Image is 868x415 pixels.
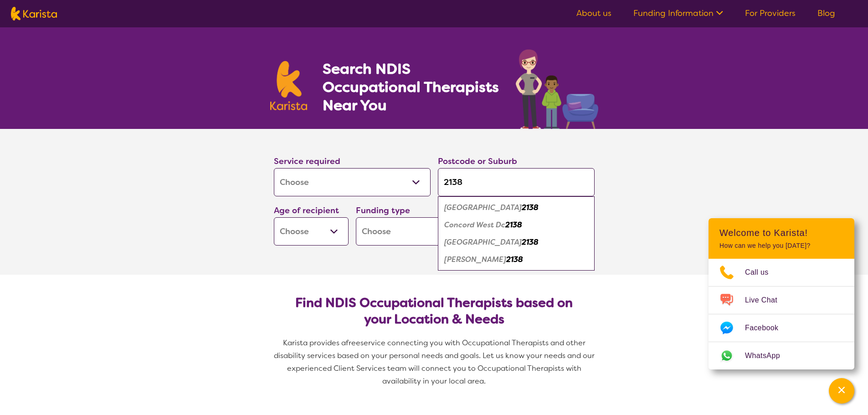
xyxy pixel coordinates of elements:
a: Web link opens in a new tab. [709,342,854,369]
h2: Welcome to Karista! [719,227,843,238]
h2: Find NDIS Occupational Therapists based on your Location & Needs [281,295,587,328]
label: Funding type [356,205,410,216]
em: 2138 [506,255,523,264]
span: Karista provides a [283,338,346,348]
button: Channel Menu [829,378,854,404]
h1: Search NDIS Occupational Therapists Near You [323,60,500,114]
span: WhatsApp [745,349,791,363]
img: occupational-therapy [516,49,598,129]
div: Rhodes 2138 [442,251,590,268]
em: 2138 [522,203,539,212]
input: Type [438,168,595,196]
em: [GEOGRAPHIC_DATA] [444,203,522,212]
label: Age of recipient [274,205,339,216]
a: About us [576,8,611,19]
em: 2138 [505,220,522,230]
span: Call us [745,266,780,279]
label: Service required [274,156,340,167]
div: Liberty Grove 2138 [442,234,590,251]
label: Postcode or Suburb [438,156,517,167]
div: Concord West 2138 [442,199,590,216]
em: Concord West Dc [444,220,505,230]
div: Channel Menu [709,218,854,369]
a: Funding Information [633,8,723,19]
ul: Choose channel [709,259,854,369]
span: Live Chat [745,293,788,307]
em: [PERSON_NAME] [444,255,506,264]
span: service connecting you with Occupational Therapists and other disability services based on your p... [274,338,596,386]
img: Karista logo [11,7,57,20]
img: Karista logo [270,61,308,110]
em: [GEOGRAPHIC_DATA] [444,237,522,247]
span: Facebook [745,321,789,335]
a: Blog [817,8,835,19]
a: For Providers [745,8,796,19]
em: 2138 [522,237,539,247]
div: Concord West Dc 2138 [442,216,590,234]
p: How can we help you [DATE]? [719,242,843,250]
span: free [346,338,360,348]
